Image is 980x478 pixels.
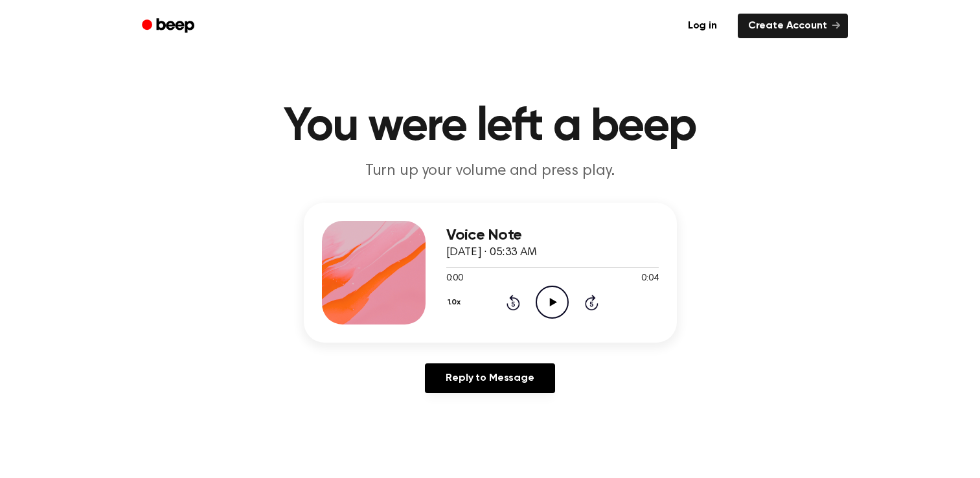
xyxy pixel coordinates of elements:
a: Beep [133,14,206,39]
a: Log in [675,11,730,41]
h1: You were left a beep [159,104,822,150]
h3: Voice Note [446,227,659,244]
span: [DATE] · 05:33 AM [446,247,537,258]
span: 0:00 [446,272,463,286]
a: Create Account [738,14,848,38]
span: 0:04 [641,272,658,286]
button: 1.0x [446,291,466,313]
p: Turn up your volume and press play. [242,161,739,182]
a: Reply to Message [425,363,554,393]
